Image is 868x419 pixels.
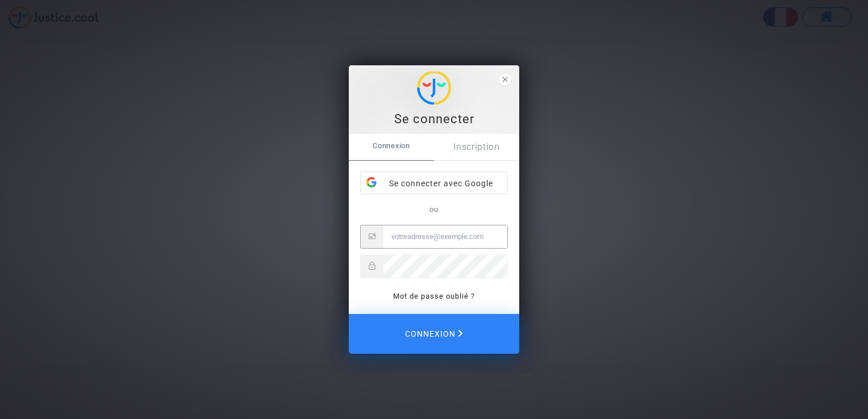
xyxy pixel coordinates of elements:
[349,314,519,354] button: Connexion
[349,134,434,158] span: Connexion
[361,172,507,195] div: Se connecter avec Google
[393,292,475,300] a: Mot de passe oublié ?
[429,205,439,213] span: ou
[355,111,513,128] div: Se connecter
[434,134,519,160] a: Inscription
[383,225,507,248] input: Email
[499,73,511,86] span: close
[383,255,507,278] input: Password
[405,322,463,346] span: Connexion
